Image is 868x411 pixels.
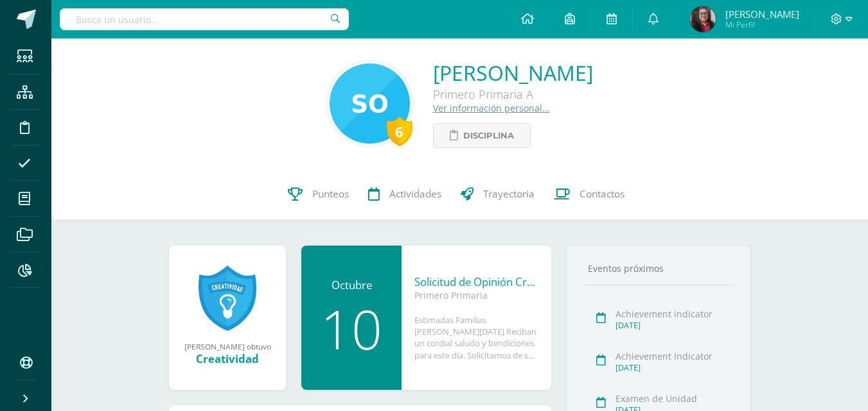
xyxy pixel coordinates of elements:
div: Primero Primaria A [433,87,593,102]
span: Contactos [580,187,624,201]
div: [DATE] [616,362,731,373]
a: Punteos [278,169,359,220]
img: 11639f0b0a6bee01b253b6bb2336cb26.png [330,63,410,144]
div: 6 [387,117,412,146]
span: Mi Perfil [725,19,799,30]
span: Disciplina [463,124,514,147]
div: Creatividad [182,351,273,366]
div: Primero Primaria [414,289,538,301]
div: [DATE] [616,320,731,331]
div: Estimadas Familias [PERSON_NAME][DATE] Reciban un cordial saludo y bendiciones para este día. Sol... [414,314,538,361]
span: Punteos [312,187,349,201]
div: Octubre [314,278,389,292]
a: Trayectoria [451,169,544,220]
input: Busca un usuario... [60,8,349,30]
a: [PERSON_NAME] [433,59,593,87]
div: Achievement Indicator [616,350,731,362]
div: [PERSON_NAME] obtuvo [182,341,273,351]
div: 10 [314,302,389,356]
div: Solicitud de Opinión Creciendo en Familia [414,274,538,289]
img: 4f1d20c8bafb3cbeaa424ebc61ec86ed.png [690,6,716,32]
a: Ver información personal... [433,102,550,114]
a: Actividades [359,169,451,220]
span: Trayectoria [483,187,535,201]
div: Eventos próximos [583,262,734,274]
span: Actividades [389,187,441,201]
span: [PERSON_NAME] [725,8,799,21]
div: Examen de Unidad [616,392,731,405]
div: Achievement indicator [616,308,731,320]
a: Disciplina [433,123,531,148]
a: Contactos [544,169,634,220]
